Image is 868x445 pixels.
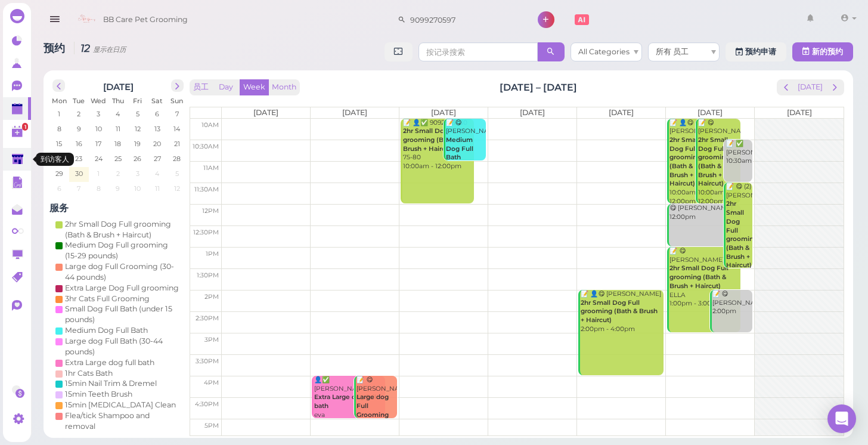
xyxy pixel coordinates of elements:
[114,109,121,119] span: 4
[174,109,180,119] span: 7
[609,108,634,117] span: [DATE]
[36,153,74,166] div: 到访客人
[65,336,181,357] div: Large dog Full Bath (30-44 pounds)
[827,404,856,433] div: Open Intercom Messenger
[726,200,758,269] b: 2hr Small Dog Full grooming (Bath & Brush + Haircut)
[65,325,148,336] div: Medium Dog Full Bath
[65,293,150,304] div: 3hr Cats Full Grooming
[403,127,462,152] b: 2hr Small Dog Full grooming (Bath & Brush + Haircut)
[193,228,219,236] span: 12:30pm
[342,108,367,117] span: [DATE]
[115,168,121,179] span: 2
[697,119,740,206] div: 📝 😋 [PERSON_NAME] 10:00am - 12:00pm
[253,108,278,117] span: [DATE]
[697,108,723,117] span: [DATE]
[65,283,179,293] div: Extra Large Dog Full grooming
[54,168,64,179] span: 29
[65,261,181,283] div: Large dog Full Grooming (30-44 pounds)
[75,138,83,149] span: 16
[135,109,141,119] span: 5
[132,153,142,164] span: 26
[193,143,219,150] span: 10:30am
[171,79,184,92] button: next
[152,138,162,149] span: 20
[240,79,269,95] button: Week
[114,183,121,194] span: 9
[56,123,63,134] span: 8
[406,10,522,29] input: 查询客户
[669,136,701,187] b: 2hr Small Dog Full grooming (Bath & Brush + Haircut)
[95,109,101,119] span: 3
[204,422,219,429] span: 5pm
[103,3,188,36] span: BB Care Pet Grooming
[65,378,157,389] div: 15min Nail Trim & Dremel
[197,271,219,279] span: 1:30pm
[153,153,162,164] span: 27
[194,186,219,193] span: 11:30am
[134,123,142,134] span: 12
[201,121,219,129] span: 10am
[76,109,82,119] span: 2
[95,183,102,194] span: 8
[153,123,162,134] span: 13
[74,168,84,179] span: 30
[777,79,795,95] button: prev
[52,79,65,92] button: prev
[55,138,63,149] span: 15
[204,336,219,344] span: 3pm
[669,247,740,308] div: 📝 😋 [PERSON_NAME] ELLA 1:00pm - 3:00pm
[57,109,61,119] span: 1
[726,140,752,166] div: 📝 ✅ [PERSON_NAME] 10:30am
[74,153,83,164] span: 23
[94,123,103,134] span: 10
[445,119,486,180] div: 📝 😋 [PERSON_NAME] ELLA 10:00am
[65,357,154,368] div: Extra Large dog full bath
[151,97,163,105] span: Sat
[669,204,740,221] div: 😋 [PERSON_NAME] 12:00pm
[65,219,181,240] div: 2hr Small Dog Full grooming (Bath & Brush + Haircut)
[113,138,122,149] span: 18
[195,400,219,408] span: 4:30pm
[431,108,456,117] span: [DATE]
[520,108,545,117] span: [DATE]
[94,153,104,164] span: 24
[726,183,752,296] div: 📝 😋 (2) [PERSON_NAME] 11:30am - 1:30pm
[204,379,219,387] span: 4pm
[91,97,106,105] span: Wed
[49,202,187,214] h4: 服务
[133,138,142,149] span: 19
[174,168,180,179] span: 5
[446,136,473,161] b: Medium Dog Full Bath
[578,47,630,56] span: All Categories
[65,400,176,410] div: 15min [MEDICAL_DATA] Clean
[133,97,142,105] span: Fri
[314,376,385,428] div: 👤✅ [PERSON_NAME] eva 4:00pm
[712,290,752,316] div: 📝 😋 [PERSON_NAME] 2:00pm
[812,47,843,56] span: 新的预约
[792,42,853,61] button: 新的预约
[65,432,113,443] div: De-shedding
[418,42,538,61] input: 按记录搜索
[76,183,82,194] span: 7
[52,97,67,105] span: Mon
[113,153,123,164] span: 25
[787,108,812,117] span: [DATE]
[73,97,85,105] span: Tue
[698,136,730,187] b: 2hr Small Dog Full grooming (Bath & Brush + Haircut)
[65,304,181,325] div: Small Dog Full Bath (under 15 pounds)
[794,79,826,95] button: [DATE]
[581,299,658,324] b: 2hr Small Dog Full grooming (Bath & Brush + Haircut)
[170,97,183,105] span: Sun
[402,119,473,171] div: 📝 👤✅ 9092923430 75-80 10:00am - 12:00pm
[500,81,577,94] h2: [DATE] – [DATE]
[65,368,113,379] div: 1hr Cats Bath
[212,79,240,95] button: Day
[154,168,160,179] span: 4
[65,389,132,400] div: 15min Teeth Brush
[3,120,31,143] a: 1
[112,97,124,105] span: Thu
[93,45,126,54] small: 显示在日历
[103,79,134,92] h2: [DATE]
[580,290,663,333] div: 📝 👤😋 [PERSON_NAME] 2:00pm - 4:00pm
[94,138,103,149] span: 17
